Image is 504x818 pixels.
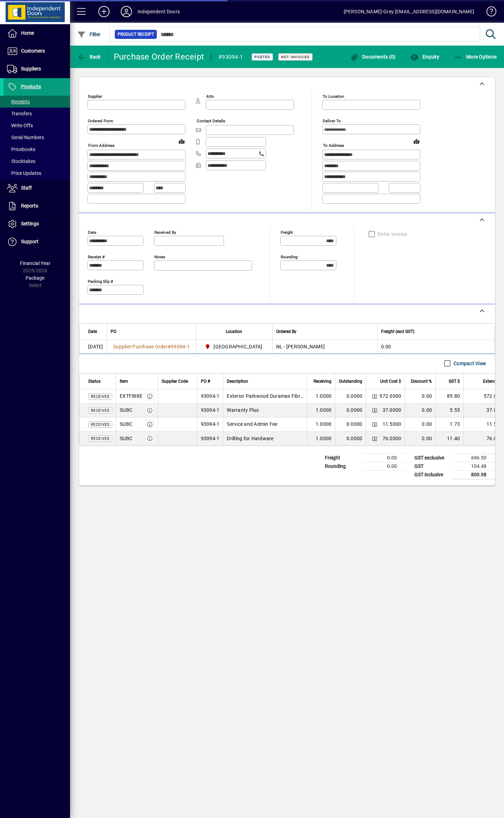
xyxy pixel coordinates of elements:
[435,403,463,417] td: 5.55
[203,342,265,351] span: Christchurch
[453,462,495,470] td: 104.48
[111,328,192,335] div: PO
[3,131,70,143] a: Serial Numbers
[316,421,332,428] span: 1.0000
[70,50,108,63] app-page-header-button: Back
[383,407,401,414] span: 37.0000
[381,328,486,335] div: Freight (excl GST)
[111,343,192,350] a: Supplier Purchase Order#93094-1
[3,155,70,167] a: Stocktakes
[411,470,453,479] td: GST inclusive
[91,423,110,427] span: Received
[316,407,332,414] span: 1.0000
[408,50,441,63] button: Enquiry
[344,6,474,17] div: [PERSON_NAME]-Grey [EMAIL_ADDRESS][DOMAIN_NAME]
[76,50,103,63] button: Back
[435,389,463,403] td: 85.80
[7,123,33,128] span: Write Offs
[3,179,70,197] a: Staff
[453,470,495,479] td: 800.98
[197,431,223,445] td: 93094-1
[7,170,41,176] span: Price Updates
[7,135,44,140] span: Serial Numbers
[449,377,460,385] span: GST $
[120,393,142,400] div: EXTFIBRE
[281,230,293,234] mat-label: Freight
[226,328,242,335] span: Location
[223,431,307,445] td: Drilling for Hardware
[411,136,422,147] a: View on map
[335,403,366,417] td: 0.0000
[120,407,132,414] div: SUBC
[323,118,341,123] mat-label: Deliver To
[223,403,307,417] td: Warranty Plus
[370,434,379,443] button: Change Price Levels
[3,96,70,108] a: Receipts
[197,403,223,417] td: 93094-1
[168,344,171,349] span: #
[383,421,401,428] span: 11.5000
[335,417,366,431] td: 0.0000
[118,31,154,38] span: Product Receipt
[3,42,70,60] a: Customers
[21,221,39,226] span: Settings
[377,340,495,354] td: 0.00
[363,462,405,470] td: 0.00
[88,230,96,234] mat-label: Date
[335,431,366,445] td: 0.0000
[323,94,344,99] mat-label: To location
[20,260,50,266] span: Financial Year
[7,146,35,152] span: Pricebooks
[281,55,310,59] span: Not Invoiced
[88,377,100,385] span: Status
[223,389,307,403] td: Exterior Parkwood Duramax Fibreglass Doors FSVV03 1980 x 810 x 40
[21,239,38,244] span: Support
[7,99,30,104] span: Receipts
[3,108,70,120] a: Transfers
[88,328,103,335] div: Date
[363,454,405,462] td: 0.00
[91,437,110,441] span: Received
[335,389,366,403] td: 0.0000
[88,118,113,123] mat-label: Ordered from
[21,203,38,209] span: Reports
[201,377,210,385] span: PO #
[21,48,45,54] span: Customers
[321,454,363,462] td: Freight
[3,120,70,131] a: Write Offs
[381,328,414,335] span: Freight (excl GST)
[115,5,138,18] button: Profile
[3,233,70,251] a: Support
[93,5,115,18] button: Add
[370,391,379,401] button: Change Price Levels
[21,84,41,89] span: Products
[453,454,495,462] td: 696.50
[21,30,34,36] span: Home
[171,344,190,349] span: 93094-1
[383,435,401,442] span: 76.0000
[339,377,362,385] span: Outstanding
[405,431,435,445] td: 0.00
[88,279,113,284] mat-label: Packing Slip #
[154,254,165,259] mat-label: Notes
[138,6,180,17] div: Independent Doors
[272,340,377,354] td: NL - [PERSON_NAME]
[154,230,176,234] mat-label: Received by
[21,66,41,71] span: Suppliers
[276,328,374,335] div: Ordered By
[120,421,132,428] div: SUBC
[76,28,103,41] button: Filter
[162,377,188,385] span: Supplier Code
[281,254,297,259] mat-label: Rounding
[452,360,486,367] label: Compact View
[111,328,116,335] span: PO
[405,403,435,417] td: 0.00
[3,167,70,179] a: Price Updates
[410,54,439,60] span: Enquiry
[120,435,132,442] div: SUBC
[88,254,105,259] mat-label: Receipt #
[26,275,44,281] span: Package
[77,54,101,60] span: Back
[435,417,463,431] td: 1.73
[3,143,70,155] a: Pricebooks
